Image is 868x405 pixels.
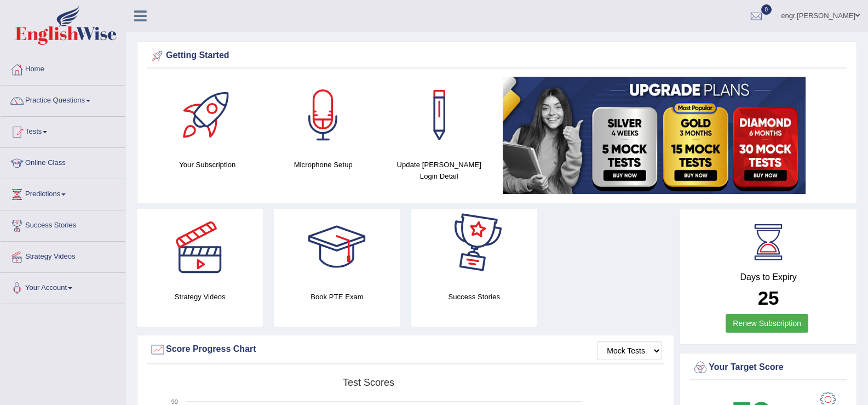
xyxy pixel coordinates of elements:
h4: Strategy Videos [137,291,263,303]
a: Your Account [1,273,125,300]
img: small5.jpg [503,77,806,194]
a: Predictions [1,179,125,207]
div: Your Target Score [692,360,844,376]
a: Success Stories [1,210,125,238]
span: 0 [761,4,772,15]
div: Getting Started [150,48,844,64]
a: Tests [1,117,125,144]
h4: Update [PERSON_NAME] Login Detail [387,159,492,182]
h4: Microphone Setup [271,159,376,170]
a: Home [1,54,125,82]
h4: Your Subscription [155,159,260,170]
div: Score Progress Chart [150,341,662,358]
h4: Success Stories [411,291,537,303]
a: Strategy Videos [1,242,125,269]
h4: Book PTE Exam [274,291,400,303]
a: Renew Subscription [726,314,808,333]
text: 90 [171,398,178,405]
h4: Days to Expiry [692,272,844,282]
tspan: Test scores [343,377,394,388]
a: Online Class [1,148,125,175]
b: 25 [758,287,779,309]
a: Practice Questions [1,85,125,113]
